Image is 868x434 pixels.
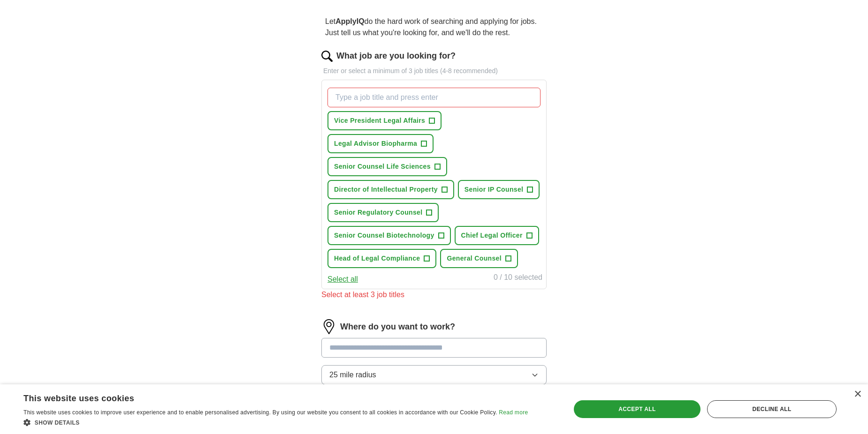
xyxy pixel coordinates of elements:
[854,391,861,398] div: Close
[327,157,447,176] button: Senior Counsel Life Sciences
[447,254,502,263] span: General Counsel
[23,418,528,427] div: Show details
[334,185,438,195] span: Director of Intellectual Property
[23,409,497,416] span: This website uses cookies to improve user experience and to enable personalised advertising. By u...
[327,226,451,245] button: Senior Counsel Biotechnology
[327,88,541,107] input: Type a job title and press enter
[321,289,547,300] div: Select at least 3 job titles
[336,50,456,62] label: What job are you looking for?
[707,400,837,418] div: Decline all
[464,185,524,195] span: Senior IP Counsel
[334,208,422,217] span: Senior Regulatory Counsel
[329,369,376,381] span: 25 mile radius
[321,51,333,62] img: search.png
[334,231,434,240] span: Senior Counsel Biotechnology
[440,249,518,268] button: General Counsel
[321,66,547,76] p: Enter or select a minimum of 3 job titles (4-8 recommended)
[327,274,358,285] button: Select all
[340,321,455,333] label: Where do you want to work?
[321,365,547,385] button: 25 mile radius
[334,162,431,172] span: Senior Counsel Life Sciences
[455,226,539,245] button: Chief Legal Officer
[574,400,700,418] div: Accept all
[23,390,504,404] div: This website uses cookies
[327,203,439,222] button: Senior Regulatory Counsel
[321,12,547,42] p: Let do the hard work of searching and applying for jobs. Just tell us what you're looking for, an...
[327,180,454,199] button: Director of Intellectual Property
[327,134,434,153] button: Legal Advisor Biopharma
[35,419,80,426] span: Show details
[334,116,425,126] span: Vice President Legal Affairs
[334,139,417,149] span: Legal Advisor Biopharma
[327,111,442,130] button: Vice President Legal Affairs
[458,180,540,199] button: Senior IP Counsel
[327,249,436,268] button: Head of Legal Compliance
[334,254,420,263] span: Head of Legal Compliance
[321,319,336,334] img: location.png
[335,17,364,25] strong: ApplyIQ
[494,272,542,285] div: 0 / 10 selected
[499,409,528,416] a: Read more, opens a new window
[461,231,523,240] span: Chief Legal Officer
